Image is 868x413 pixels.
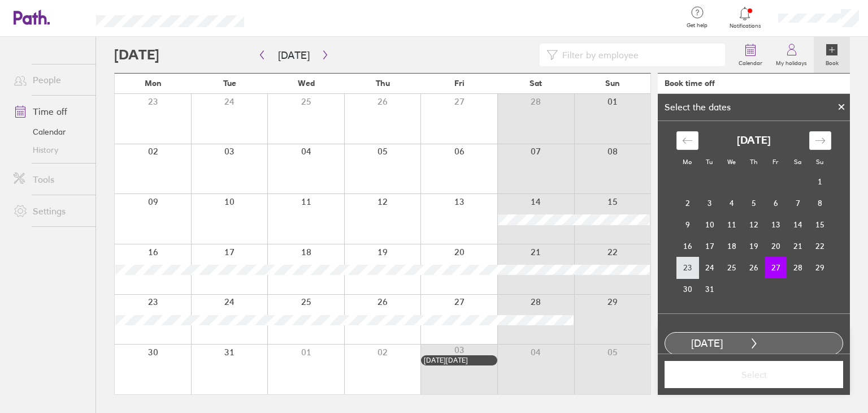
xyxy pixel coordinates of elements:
[809,192,831,214] td: Choose Sunday, March 8, 2026 as your check-out date. It’s available.
[809,171,831,192] td: Choose Sunday, March 1, 2026 as your check-out date. It’s available.
[772,158,778,166] small: Fr
[269,46,319,64] button: [DATE]
[683,158,692,166] small: Mo
[665,361,843,388] button: Select
[787,214,809,235] td: Choose Saturday, March 14, 2026 as your check-out date. It’s available.
[743,192,765,214] td: Choose Thursday, March 5, 2026 as your check-out date. It’s available.
[737,135,771,147] strong: [DATE]
[698,278,721,300] td: Choose Tuesday, March 31, 2026 as your check-out date. It’s available.
[819,57,845,67] label: Book
[665,338,749,350] div: [DATE]
[558,44,718,66] input: Filter by employee
[743,214,765,235] td: Choose Thursday, March 12, 2026 as your check-out date. It’s available.
[664,121,844,313] div: Calendar
[676,131,698,150] div: Move backward to switch to the previous month.
[676,192,698,214] td: Choose Monday, March 2, 2026 as your check-out date. It’s available.
[676,214,698,235] td: Choose Monday, March 9, 2026 as your check-out date. It’s available.
[721,257,743,278] td: Choose Wednesday, March 25, 2026 as your check-out date. It’s available.
[787,192,809,214] td: Choose Saturday, March 7, 2026 as your check-out date. It’s available.
[721,214,743,235] td: Choose Wednesday, March 11, 2026 as your check-out date. It’s available.
[750,158,757,166] small: Th
[698,257,721,278] td: Choose Tuesday, March 24, 2026 as your check-out date. It’s available.
[145,79,162,88] span: Mon
[727,6,763,29] a: Notifications
[743,235,765,257] td: Choose Thursday, March 19, 2026 as your check-out date. It’s available.
[665,79,715,88] div: Book time off
[814,37,850,73] a: Book
[794,158,801,166] small: Sa
[5,123,96,141] a: Calendar
[721,192,743,214] td: Choose Wednesday, March 4, 2026 as your check-out date. It’s available.
[732,37,769,73] a: Calendar
[679,22,715,29] span: Get help
[376,79,390,88] span: Thu
[530,79,542,88] span: Sat
[223,79,236,88] span: Tue
[298,79,315,88] span: Wed
[765,192,787,214] td: Choose Friday, March 6, 2026 as your check-out date. It’s available.
[809,131,831,150] div: Move forward to switch to the next month.
[698,214,721,235] td: Choose Tuesday, March 10, 2026 as your check-out date. It’s available.
[698,235,721,257] td: Choose Tuesday, March 17, 2026 as your check-out date. It’s available.
[732,57,769,67] label: Calendar
[605,79,620,88] span: Sun
[809,257,831,278] td: Choose Sunday, March 29, 2026 as your check-out date. It’s available.
[676,278,698,300] td: Choose Monday, March 30, 2026 as your check-out date. It’s available.
[743,257,765,278] td: Choose Thursday, March 26, 2026 as your check-out date. It’s available.
[816,158,823,166] small: Su
[727,158,736,166] small: We
[787,257,809,278] td: Choose Saturday, March 28, 2026 as your check-out date. It’s available.
[5,141,96,159] a: History
[424,356,494,364] div: [DATE][DATE]
[769,57,814,67] label: My holidays
[769,37,814,73] a: My holidays
[765,214,787,235] td: Choose Friday, March 13, 2026 as your check-out date. It’s available.
[658,102,737,112] div: Select the dates
[5,168,96,191] a: Tools
[698,192,721,214] td: Choose Tuesday, March 3, 2026 as your check-out date. It’s available.
[809,235,831,257] td: Choose Sunday, March 22, 2026 as your check-out date. It’s available.
[672,369,835,380] span: Select
[5,100,96,123] a: Time off
[721,235,743,257] td: Choose Wednesday, March 18, 2026 as your check-out date. It’s available.
[676,257,698,278] td: Choose Monday, March 23, 2026 as your check-out date. It’s available.
[676,235,698,257] td: Choose Monday, March 16, 2026 as your check-out date. It’s available.
[765,235,787,257] td: Choose Friday, March 20, 2026 as your check-out date. It’s available.
[5,200,96,222] a: Settings
[454,79,465,88] span: Fri
[809,214,831,235] td: Choose Sunday, March 15, 2026 as your check-out date. It’s available.
[765,257,787,278] td: Selected as start date. Friday, March 27, 2026
[727,23,763,29] span: Notifications
[706,158,713,166] small: Tu
[5,68,96,91] a: People
[787,235,809,257] td: Choose Saturday, March 21, 2026 as your check-out date. It’s available.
